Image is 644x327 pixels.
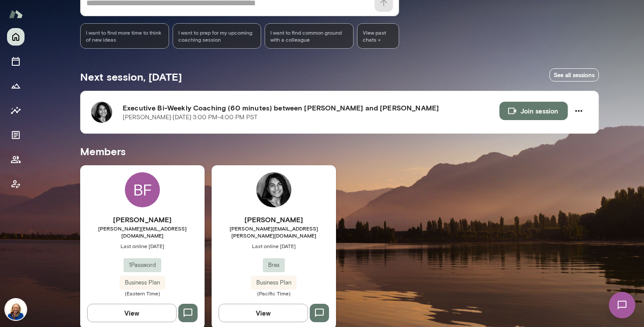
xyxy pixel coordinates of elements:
span: 1Password [124,261,161,270]
span: (Eastern Time) [80,290,205,297]
button: Documents [7,126,25,144]
button: Insights [7,102,25,119]
span: [PERSON_NAME][EMAIL_ADDRESS][DOMAIN_NAME] [80,225,205,239]
div: I want to prep for my upcoming coaching session [173,23,262,49]
span: (Pacific Time) [212,290,336,297]
img: Mento [9,6,23,22]
div: I want to find more time to think of new ideas [80,23,169,49]
button: Join session [499,102,568,120]
img: Ambika Kumar [256,172,291,207]
div: BF [125,172,160,207]
div: I want to find common ground with a colleague [265,23,354,49]
span: Business Plan [120,278,165,287]
button: Sessions [7,53,25,70]
span: Brex [263,261,285,270]
button: Home [7,28,25,46]
span: View past chats -> [357,23,399,49]
span: [PERSON_NAME][EMAIL_ADDRESS][PERSON_NAME][DOMAIN_NAME] [212,225,336,239]
img: Cathy Wright [5,299,26,320]
span: I want to find common ground with a colleague [270,29,348,43]
span: Business Plan [251,278,297,287]
span: Last online [DATE] [80,242,205,249]
button: Client app [7,175,25,193]
h5: Next session, [DATE] [80,70,182,84]
span: I want to prep for my upcoming coaching session [178,29,256,43]
button: Growth Plan [7,77,25,95]
p: [PERSON_NAME] · [DATE] · 3:00 PM-4:00 PM PST [123,113,258,122]
span: I want to find more time to think of new ideas [86,29,163,43]
h6: Executive Bi-Weekly Coaching (60 minutes) between [PERSON_NAME] and [PERSON_NAME] [123,103,499,113]
button: View [87,304,177,322]
button: View [219,304,308,322]
button: Members [7,151,25,168]
h6: [PERSON_NAME] [212,214,336,225]
span: Last online [DATE] [212,242,336,249]
h6: [PERSON_NAME] [80,214,205,225]
h5: Members [80,144,599,158]
a: See all sessions [549,68,599,82]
